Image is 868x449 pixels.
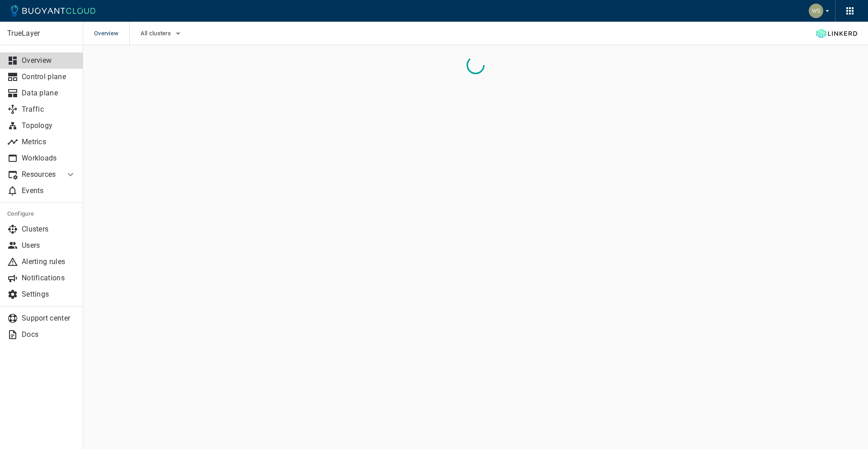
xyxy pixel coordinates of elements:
p: Alerting rules [22,257,76,266]
p: TrueLayer [7,29,75,38]
p: Settings [22,290,76,299]
span: All clusters [141,30,173,37]
p: Support center [22,314,76,323]
button: All clusters [141,27,184,40]
p: Resources [22,170,58,179]
p: Notifications [22,274,76,283]
p: Traffic [22,105,76,114]
p: Control plane [22,72,76,81]
p: Data plane [22,89,76,98]
p: Users [22,241,76,250]
p: Overview [22,56,76,65]
p: Clusters [22,225,76,234]
p: Events [22,186,76,195]
p: Docs [22,330,76,339]
h5: Configure [7,210,76,217]
p: Workloads [22,154,76,163]
p: Metrics [22,137,76,147]
p: Topology [22,121,76,130]
span: Overview [94,22,129,45]
img: Weichung Shaw [809,4,823,18]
